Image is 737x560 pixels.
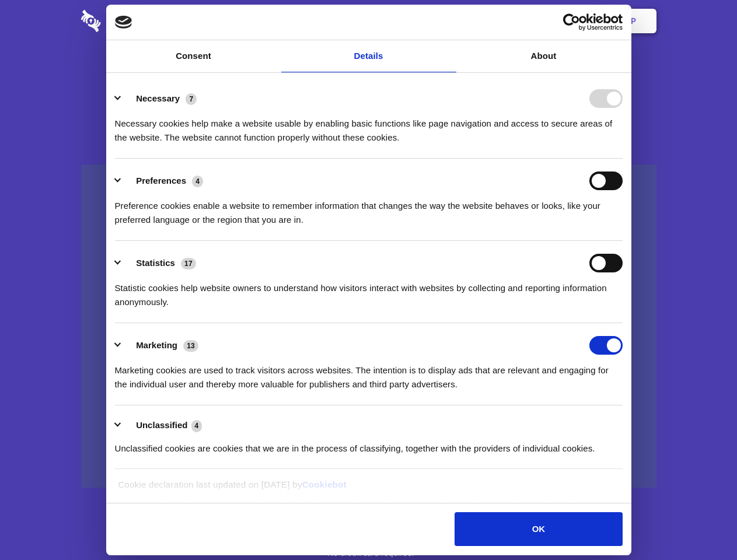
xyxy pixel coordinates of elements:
a: About [456,40,631,72]
label: Marketing [136,340,177,350]
div: Necessary cookies help make a website usable by enabling basic functions like page navigation and... [115,108,623,145]
span: 4 [191,420,202,432]
a: Cookiebot [302,480,347,489]
button: Marketing (13) [115,336,206,355]
div: Marketing cookies are used to track visitors across websites. The intention is to display ads tha... [115,355,623,391]
h4: Auto-redaction of sensitive data, encrypted data sharing and self-destructing private chats. Shar... [81,106,656,145]
a: Consent [106,40,281,72]
h1: Eliminate Slack Data Loss. [81,52,656,94]
img: logo [115,16,132,29]
button: OK [455,512,622,546]
img: logo-wordmark-white-trans-d4663122ce5f474addd5e946df7df03e33cb6a1c49d2221995e7729f52c070b2.svg [81,10,181,32]
span: 13 [183,340,198,352]
span: 7 [186,93,197,105]
a: Details [281,40,456,72]
div: Unclassified cookies are cookies that we are in the process of classifying, together with the pro... [115,433,623,456]
a: Pricing [343,3,393,39]
button: Preferences (4) [115,171,211,190]
button: Necessary (7) [115,89,204,108]
div: Statistic cookies help website owners to understand how visitors interact with websites by collec... [115,272,623,309]
button: Statistics (17) [115,254,204,272]
a: Wistia video thumbnail [81,164,656,488]
label: Statistics [136,258,175,268]
a: Contact [473,3,527,39]
label: Preferences [136,176,186,185]
a: Usercentrics Cookiebot - opens in a new window [521,13,623,31]
a: Login [529,3,580,39]
div: Preference cookies enable a website to remember information that changes the way the website beha... [115,190,623,227]
span: 17 [181,258,196,269]
span: 4 [192,176,203,187]
button: Unclassified (4) [115,418,209,433]
label: Necessary [136,93,180,103]
div: Cookie declaration last updated on [DATE] by [109,478,628,501]
iframe: Drift Widget Chat Controller [679,502,723,546]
